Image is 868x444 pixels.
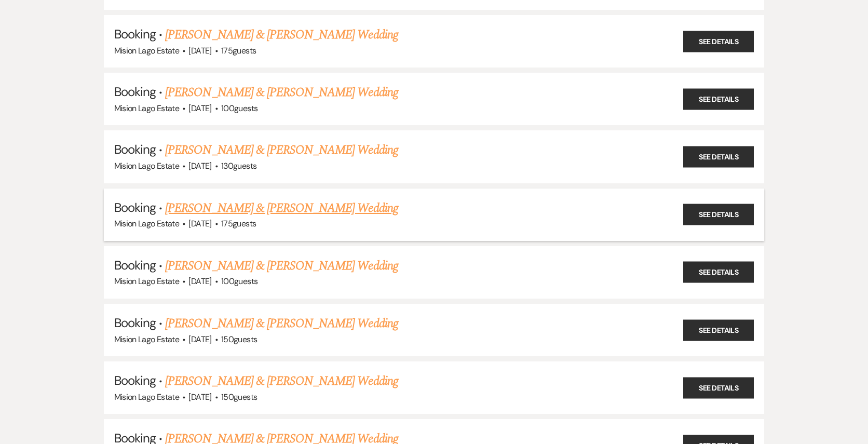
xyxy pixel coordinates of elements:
[165,199,398,218] a: [PERSON_NAME] & [PERSON_NAME] Wedding
[221,334,257,345] span: 150 guests
[683,319,754,341] a: See Details
[221,392,257,402] span: 150 guests
[165,25,398,44] a: [PERSON_NAME] & [PERSON_NAME] Wedding
[114,315,156,331] span: Booking
[683,204,754,225] a: See Details
[114,160,179,171] span: Mision Lago Estate
[683,377,754,398] a: See Details
[188,392,211,402] span: [DATE]
[188,45,211,56] span: [DATE]
[188,103,211,114] span: [DATE]
[114,84,156,100] span: Booking
[188,218,211,229] span: [DATE]
[221,276,257,287] span: 100 guests
[221,45,256,56] span: 175 guests
[165,141,398,159] a: [PERSON_NAME] & [PERSON_NAME] Wedding
[165,372,398,391] a: [PERSON_NAME] & [PERSON_NAME] Wedding
[221,218,256,229] span: 175 guests
[114,334,179,345] span: Mision Lago Estate
[165,257,398,275] a: [PERSON_NAME] & [PERSON_NAME] Wedding
[114,199,156,216] span: Booking
[165,314,398,333] a: [PERSON_NAME] & [PERSON_NAME] Wedding
[114,372,156,388] span: Booking
[114,276,179,287] span: Mision Lago Estate
[165,83,398,102] a: [PERSON_NAME] & [PERSON_NAME] Wedding
[683,262,754,283] a: See Details
[683,31,754,52] a: See Details
[683,88,754,110] a: See Details
[683,146,754,168] a: See Details
[188,276,211,287] span: [DATE]
[114,392,179,402] span: Mision Lago Estate
[188,160,211,171] span: [DATE]
[114,257,156,273] span: Booking
[114,218,179,229] span: Mision Lago Estate
[114,26,156,42] span: Booking
[114,45,179,56] span: Mision Lago Estate
[221,103,257,114] span: 100 guests
[114,141,156,157] span: Booking
[114,103,179,114] span: Mision Lago Estate
[188,334,211,345] span: [DATE]
[221,160,256,171] span: 130 guests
